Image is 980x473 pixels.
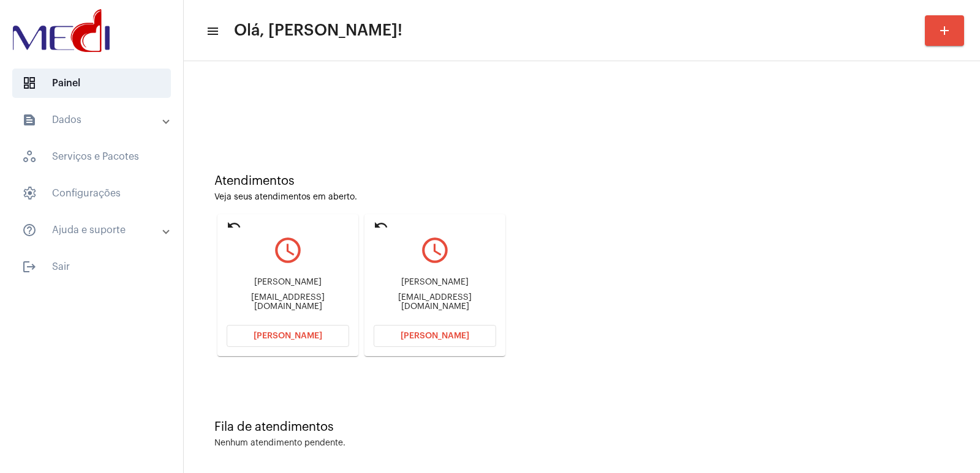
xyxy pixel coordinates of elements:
div: [EMAIL_ADDRESS][DOMAIN_NAME] [227,293,349,311]
mat-icon: sidenav icon [22,113,37,127]
div: Atendimentos [214,174,949,188]
span: Olá, [PERSON_NAME]! [234,21,402,40]
mat-expansion-panel-header: sidenav iconDados [7,105,183,135]
div: Veja seus atendimentos em aberto. [214,193,949,202]
span: sidenav icon [22,149,37,164]
span: Configurações [12,179,171,208]
mat-icon: query_builder [227,235,349,266]
button: [PERSON_NAME] [374,325,496,347]
span: Serviços e Pacotes [12,142,171,171]
div: [EMAIL_ADDRESS][DOMAIN_NAME] [374,293,496,311]
mat-panel-title: Ajuda e suporte [22,223,164,237]
span: Painel [12,69,171,98]
span: sidenav icon [22,76,37,91]
span: Sair [12,252,171,281]
div: Fila de atendimentos [214,420,949,434]
mat-icon: query_builder [374,235,496,266]
mat-expansion-panel-header: sidenav iconAjuda e suporte [7,215,183,245]
mat-icon: sidenav icon [206,24,218,39]
div: [PERSON_NAME] [374,278,496,287]
span: [PERSON_NAME] [254,332,322,340]
div: Nenhum atendimento pendente. [214,439,345,448]
mat-icon: undo [227,218,241,233]
span: [PERSON_NAME] [401,332,469,340]
mat-icon: sidenav icon [22,259,37,274]
button: [PERSON_NAME] [227,325,349,347]
mat-icon: add [937,23,952,38]
span: sidenav icon [22,186,37,201]
mat-panel-title: Dados [22,113,164,127]
mat-icon: undo [374,218,388,233]
div: [PERSON_NAME] [227,278,349,287]
img: d3a1b5fa-500b-b90f-5a1c-719c20e9830b.png [10,6,113,55]
mat-icon: sidenav icon [22,223,37,237]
